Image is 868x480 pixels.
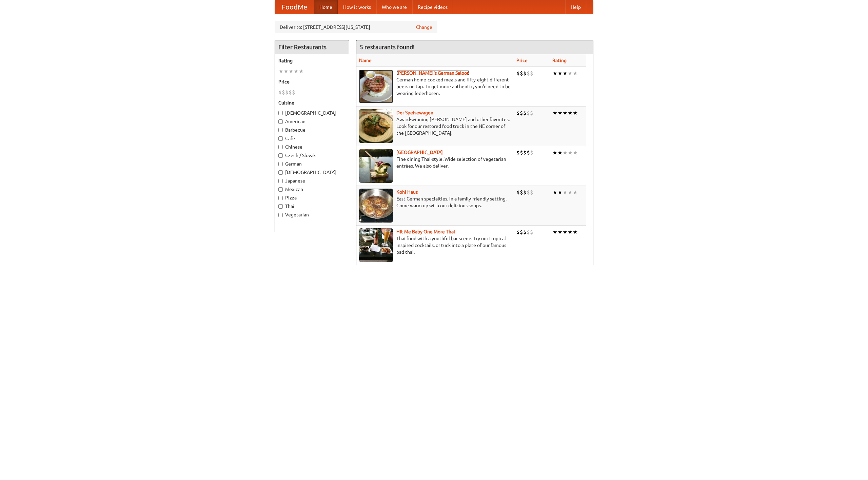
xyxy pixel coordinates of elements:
li: ★ [557,228,563,236]
label: [DEMOGRAPHIC_DATA] [278,169,346,176]
li: $ [523,109,527,117]
p: Fine dining Thai-style. Wide selection of vegetarian entrées. We also deliver. [359,156,511,169]
h5: Cuisine [278,99,346,106]
label: Vegetarian [278,211,346,218]
label: Cafe [278,135,346,142]
li: $ [520,149,523,156]
li: ★ [563,70,568,77]
li: $ [523,70,527,77]
li: ★ [552,189,557,196]
li: $ [527,70,530,77]
input: Chinese [278,145,283,149]
li: ★ [573,149,578,156]
label: Pizza [278,194,346,201]
li: $ [527,189,530,196]
li: $ [516,228,520,236]
li: ★ [568,109,573,117]
li: $ [523,149,527,156]
li: ★ [552,70,557,77]
li: ★ [568,149,573,156]
a: Recipe videos [412,0,453,14]
label: Mexican [278,186,346,193]
label: Czech / Slovak [278,152,346,159]
a: [PERSON_NAME]'s German Saloon [396,70,470,76]
ng-pluralize: 5 restaurants found! [360,44,415,50]
li: ★ [573,189,578,196]
div: Deliver to: [STREET_ADDRESS][US_STATE] [275,21,437,33]
a: Kohl Haus [396,189,418,195]
li: ★ [552,228,557,236]
label: Chinese [278,143,346,150]
li: $ [282,89,285,96]
li: $ [527,228,530,236]
h4: Filter Restaurants [275,40,349,54]
li: ★ [568,189,573,196]
a: Hit Me Baby One More Thai [396,229,455,234]
img: esthers.jpg [359,70,393,103]
li: $ [516,149,520,156]
input: Mexican [278,187,283,192]
li: $ [520,228,523,236]
li: $ [527,149,530,156]
a: Help [565,0,586,14]
li: ★ [557,189,563,196]
h5: Rating [278,57,346,64]
li: $ [516,70,520,77]
input: American [278,119,283,124]
li: ★ [568,228,573,236]
a: Name [359,58,372,63]
li: $ [523,189,527,196]
li: ★ [557,70,563,77]
input: Japanese [278,179,283,183]
li: ★ [283,68,289,75]
input: Thai [278,204,283,209]
a: Price [516,58,528,63]
label: American [278,118,346,125]
a: [GEOGRAPHIC_DATA] [396,150,443,155]
a: Home [314,0,338,14]
input: German [278,162,283,166]
label: Thai [278,203,346,210]
li: ★ [563,149,568,156]
li: $ [523,228,527,236]
li: $ [516,189,520,196]
li: $ [285,89,289,96]
li: $ [530,228,533,236]
input: Barbecue [278,128,283,132]
li: ★ [573,228,578,236]
p: Award-winning [PERSON_NAME] and other favorites. Look for our restored food truck in the NE corne... [359,116,511,136]
a: Change [416,24,432,31]
a: Der Speisewagen [396,110,433,115]
img: satay.jpg [359,149,393,183]
li: $ [289,89,292,96]
li: $ [278,89,282,96]
li: $ [530,189,533,196]
li: $ [530,70,533,77]
li: ★ [563,189,568,196]
li: $ [520,70,523,77]
li: ★ [568,70,573,77]
li: $ [527,109,530,117]
input: [DEMOGRAPHIC_DATA] [278,111,283,115]
h5: Price [278,78,346,85]
li: ★ [294,68,299,75]
li: $ [292,89,295,96]
p: German home-cooked meals and fifty-eight different beers on tap. To get more authentic, you'd nee... [359,76,511,97]
a: Who we are [376,0,412,14]
img: babythai.jpg [359,228,393,262]
label: Barbecue [278,127,346,133]
img: speisewagen.jpg [359,109,393,143]
li: ★ [573,70,578,77]
li: ★ [278,68,283,75]
li: ★ [557,109,563,117]
label: Japanese [278,177,346,184]
input: [DEMOGRAPHIC_DATA] [278,170,283,175]
li: ★ [563,109,568,117]
p: Thai food with a youthful bar scene. Try our tropical inspired cocktails, or tuck into a plate of... [359,235,511,255]
li: ★ [552,149,557,156]
li: $ [530,109,533,117]
label: [DEMOGRAPHIC_DATA] [278,110,346,116]
li: $ [530,149,533,156]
